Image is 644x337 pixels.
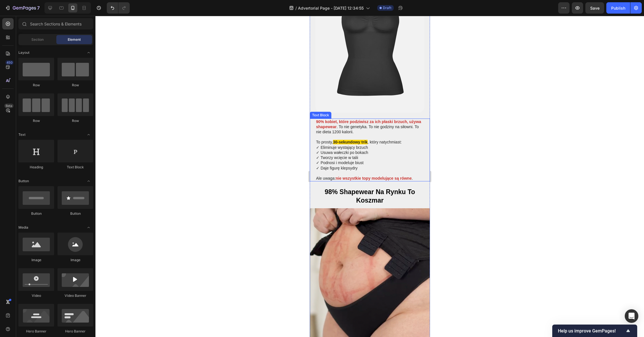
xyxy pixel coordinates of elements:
[18,118,54,123] div: Row
[1,97,20,102] div: Text Block
[57,293,93,298] div: Video Banner
[6,103,114,166] div: Rich Text Editor. Editing area: main
[18,18,93,29] input: Search Sections & Elements
[383,5,391,10] span: Draft
[18,211,54,216] div: Button
[18,179,29,184] span: Button
[310,16,430,337] iframe: Design area
[37,5,40,11] p: 7
[18,329,54,334] div: Hero Banner
[6,129,114,155] p: ✓ Eliminuje wystający brzuch ✓ Usuwa wałeczki po bokach ✓ Tworzy wcięcie w talii ✓ Podnosi i mode...
[23,124,58,128] strong: 30-sekundowy trik
[611,5,625,11] div: Publish
[84,130,93,139] span: Toggle open
[2,2,42,14] button: 7
[295,5,297,11] span: /
[15,172,105,188] strong: 98% Shapewear Na Rynku To Koszmar
[6,160,114,165] p: Ale uwaga: .
[585,2,604,14] button: Save
[31,37,44,42] span: Section
[590,6,600,10] span: Save
[84,48,93,57] span: Toggle open
[4,104,14,108] div: Beta
[107,2,130,14] div: Undo/Redo
[6,124,114,129] p: To prosty, , który natychmiast:
[18,165,54,170] div: Heading
[57,211,93,216] div: Button
[6,104,111,113] strong: 90% kobiet, które podziwisz za ich płaski brzuch, używa shapewear
[18,293,54,298] div: Video
[606,2,630,14] button: Publish
[84,223,93,232] span: Toggle open
[18,50,29,55] span: Layout
[18,225,28,230] span: Media
[57,118,93,123] div: Row
[57,329,93,334] div: Hero Banner
[84,177,93,186] span: Toggle open
[57,165,93,170] div: Text Block
[57,257,93,263] div: Image
[558,327,632,334] button: Show survey - Help us improve GemPages!
[6,103,114,119] p: . To nie genetyka. To nie godziny na siłowni. To nie dieta 1200 kalorii.
[5,60,14,65] div: 450
[298,5,364,11] span: Advertorial Page - [DATE] 12:34:55
[26,160,102,165] strong: nie wszystkie topy modelujące są równe
[18,257,54,263] div: Image
[57,83,93,88] div: Row
[18,83,54,88] div: Row
[68,37,81,42] span: Element
[558,328,625,334] span: Help us improve GemPages!
[18,132,25,137] span: Text
[625,309,638,323] div: Open Intercom Messenger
